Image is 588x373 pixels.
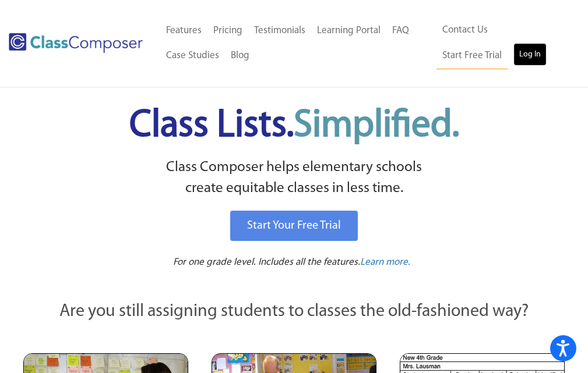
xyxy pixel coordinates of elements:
[513,43,547,66] a: Log In
[436,17,571,69] nav: Header Menu
[160,43,225,69] a: Case Studies
[23,299,565,325] p: Are you still assigning students to classes the old-fashioned way?
[294,107,459,145] span: Simplified.
[225,43,255,69] a: Blog
[230,211,358,241] a: Start Your Free Trial
[173,257,360,267] span: For one grade level. Includes all the features.
[160,18,437,69] nav: Header Menu
[360,257,410,267] span: Learn more.
[129,107,459,145] span: Class Lists.
[12,157,576,200] p: Class Composer helps elementary schools create equitable classes in less time.
[436,43,508,69] a: Start Free Trial
[207,18,248,44] a: Pricing
[360,255,410,270] a: Learn more.
[436,17,494,43] a: Contact Us
[9,33,143,53] img: Class Composer
[160,18,207,44] a: Features
[311,18,386,44] a: Learning Portal
[248,18,311,44] a: Testimonials
[386,18,415,44] a: FAQ
[247,220,341,232] span: Start Your Free Trial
